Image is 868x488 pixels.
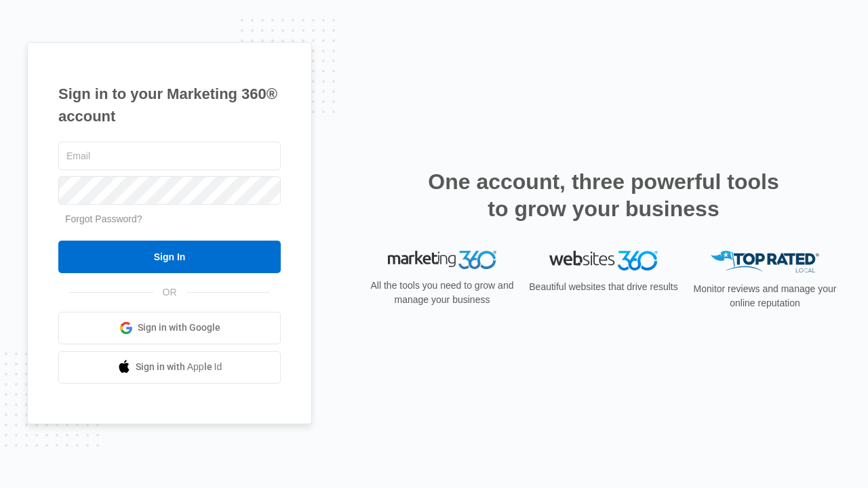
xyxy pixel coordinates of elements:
[549,251,658,270] img: Websites 360
[58,351,281,384] a: Sign in with Apple Id
[424,168,783,222] h2: One account, three powerful tools to grow your business
[711,251,819,273] img: Top Rated Local
[136,360,222,374] span: Sign in with Apple Id
[58,241,281,273] input: Sign In
[58,83,281,127] h1: Sign in to your Marketing 360® account
[689,282,841,310] p: Monitor reviews and manage your online reputation
[58,142,281,170] input: Email
[528,280,679,294] p: Beautiful websites that drive results
[65,213,142,224] a: Forgot Password?
[138,321,220,335] span: Sign in with Google
[153,285,186,300] span: OR
[366,279,518,307] p: All the tools you need to grow and manage your business
[388,251,496,270] img: Marketing 360
[58,312,281,344] a: Sign in with Google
